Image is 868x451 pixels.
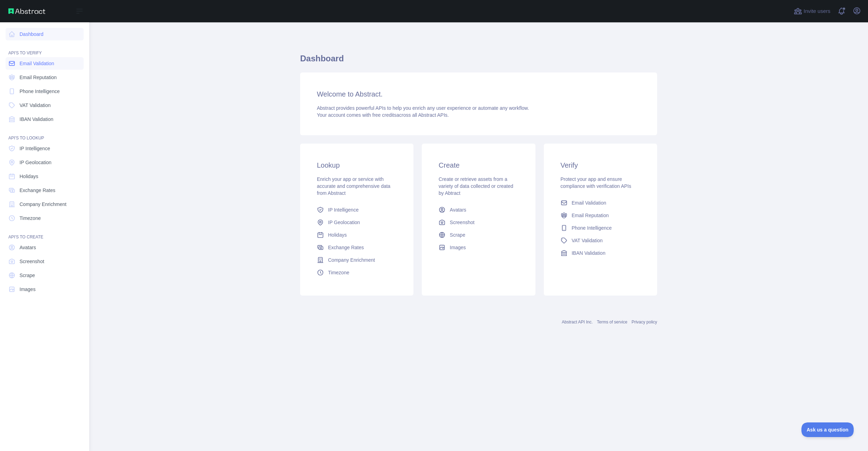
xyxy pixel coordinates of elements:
a: Holidays [314,229,399,241]
span: Scrape [450,231,465,238]
span: IBAN Validation [20,116,53,123]
span: Exchange Rates [20,187,55,194]
span: IP Geolocation [20,159,52,166]
span: Protect your app and ensure compliance with verification APIs [561,176,631,189]
a: Holidays [6,170,84,183]
span: Phone Intelligence [20,88,60,95]
span: Abstract provides powerful APIs to help you enrich any user experience or automate any workflow. [317,105,529,111]
span: Company Enrichment [20,201,67,208]
span: Holidays [20,173,38,180]
div: API'S TO LOOKUP [6,127,84,141]
a: Company Enrichment [314,254,399,266]
a: Avatars [436,204,521,216]
span: Screenshot [450,219,474,226]
a: Privacy policy [632,320,657,324]
span: Phone Intelligence [572,224,612,231]
a: Scrape [6,269,84,282]
a: Company Enrichment [6,198,84,211]
iframe: Toggle Customer Support [801,422,854,437]
span: Holidays [328,231,347,238]
h3: Welcome to Abstract. [317,89,640,99]
a: Email Reputation [558,209,643,222]
h3: Lookup [317,160,397,170]
span: Your account comes with across all Abstract APIs. [317,112,449,118]
a: Screenshot [6,255,84,268]
span: Create or retrieve assets from a variety of data collected or created by Abtract [439,176,513,196]
span: Avatars [20,244,36,251]
a: IBAN Validation [558,247,643,259]
span: Invite users [804,7,830,15]
button: Invite users [792,6,832,17]
a: VAT Validation [6,99,84,112]
span: Company Enrichment [328,257,375,263]
img: Abstract API [8,8,45,14]
span: VAT Validation [572,237,603,244]
a: Email Reputation [6,71,84,84]
span: Images [450,244,466,251]
a: IP Intelligence [314,204,399,216]
a: IP Geolocation [6,156,84,169]
span: Scrape [20,272,35,279]
a: Exchange Rates [314,241,399,254]
a: Terms of service [597,320,627,324]
a: Images [6,283,84,296]
h3: Create [439,160,518,170]
span: IP Geolocation [328,219,360,226]
a: Screenshot [436,216,521,229]
a: Phone Intelligence [6,85,84,98]
a: Phone Intelligence [558,222,643,234]
a: Images [436,241,521,254]
a: IP Geolocation [314,216,399,229]
span: Email Validation [572,199,606,206]
span: IP Intelligence [328,206,359,213]
a: Scrape [436,229,521,241]
span: Timezone [20,215,41,222]
a: Email Validation [6,57,84,70]
span: Email Validation [20,60,54,67]
a: Timezone [314,266,399,279]
span: Email Reputation [20,74,57,81]
a: Timezone [6,212,84,224]
div: API'S TO CREATE [6,226,84,240]
span: Email Reputation [572,212,609,219]
a: VAT Validation [558,234,643,247]
span: Timezone [328,269,349,276]
a: IP Intelligence [6,142,84,155]
span: Exchange Rates [328,244,364,251]
span: IBAN Validation [572,250,606,257]
a: IBAN Validation [6,113,84,125]
span: Screenshot [20,258,44,265]
div: API'S TO VERIFY [6,42,84,56]
a: Abstract API Inc. [562,320,593,324]
span: Enrich your app or service with accurate and comprehensive data from Abstract [317,176,390,196]
span: Images [20,286,36,293]
a: Avatars [6,241,84,254]
h1: Dashboard [300,53,657,70]
a: Email Validation [558,197,643,209]
span: IP Intelligence [20,145,50,152]
span: VAT Validation [20,102,51,109]
a: Exchange Rates [6,184,84,197]
span: free credits [372,112,396,118]
span: Avatars [450,206,466,213]
a: Dashboard [6,28,84,40]
h3: Verify [561,160,640,170]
